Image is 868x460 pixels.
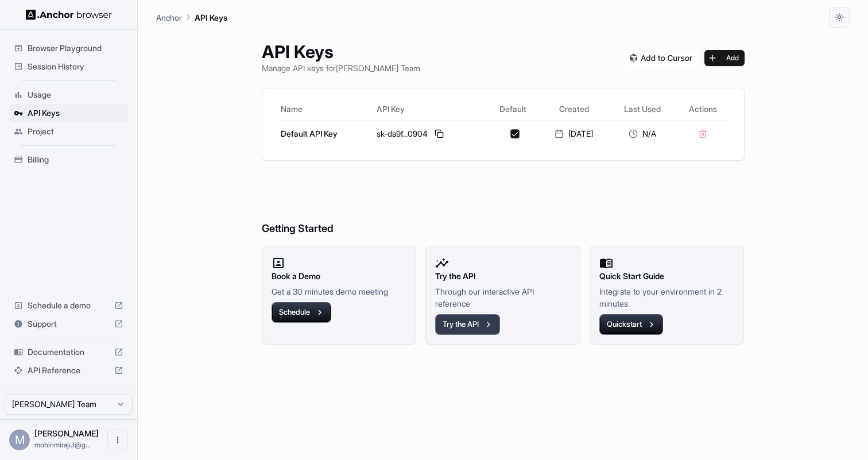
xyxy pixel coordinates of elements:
th: Default [487,98,540,121]
span: Schedule a demo [28,300,110,311]
p: API Keys [195,11,227,24]
h2: Book a Demo [272,270,407,283]
div: API Keys [9,104,128,122]
nav: breadcrumb [156,11,227,24]
img: Anchor Logo [26,9,112,20]
img: Add anchorbrowser MCP server to Cursor [625,50,697,66]
div: Browser Playground [9,39,128,57]
span: Mirajul Mohin [34,428,99,438]
th: Created [539,98,609,121]
th: Actions [676,98,730,121]
div: Support [9,315,128,333]
button: Add [704,50,745,66]
span: Documentation [28,346,110,358]
td: Default API Key [276,121,373,146]
span: Browser Playground [28,42,123,54]
div: API Reference [9,361,128,380]
div: Usage [9,86,128,104]
p: Through our interactive API reference [435,285,571,310]
div: [DATE] [544,128,604,140]
th: API Key [372,98,487,121]
p: Manage API keys for [PERSON_NAME] Team [262,62,420,74]
div: Project [9,122,128,141]
span: Billing [28,154,123,165]
button: Open menu [107,430,128,450]
div: Session History [9,57,128,76]
p: Integrate to your environment in 2 minutes [599,285,735,310]
button: Quickstart [599,314,663,335]
p: Anchor [156,11,182,24]
button: Schedule [272,302,331,323]
button: Copy API key [432,127,446,141]
span: API Keys [28,107,123,119]
th: Last Used [609,98,676,121]
div: sk-da9f...0904 [377,127,482,141]
span: Project [28,126,123,137]
div: Schedule a demo [9,296,128,315]
h6: Getting Started [262,175,745,237]
button: Try the API [435,314,500,335]
h2: Quick Start Guide [599,270,735,283]
th: Name [276,98,373,121]
span: API Reference [28,365,110,376]
span: Support [28,318,110,330]
div: Documentation [9,343,128,361]
span: mohinmirajul@gmail.com [34,440,91,449]
h2: Try the API [435,270,571,283]
div: N/A [613,128,671,140]
div: M [9,430,30,450]
h1: API Keys [262,41,420,62]
div: Billing [9,150,128,169]
p: Get a 30 minutes demo meeting [272,285,407,297]
span: Usage [28,89,123,100]
span: Session History [28,61,123,72]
